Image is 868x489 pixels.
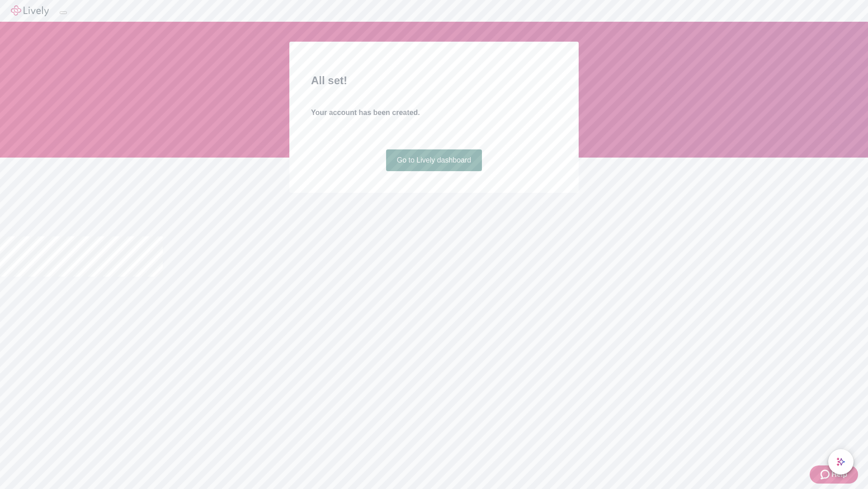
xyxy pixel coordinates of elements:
[810,465,858,484] button: Zendesk support iconHelp
[828,449,854,475] button: chat
[836,457,845,466] svg: Lively AI Assistant
[11,5,49,16] img: Lively
[311,107,557,118] h4: Your account has been created.
[831,469,847,480] span: Help
[386,149,482,171] a: Go to Lively dashboard
[60,11,67,14] button: Log out
[821,469,831,480] svg: Zendesk support icon
[311,72,557,89] h2: All set!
